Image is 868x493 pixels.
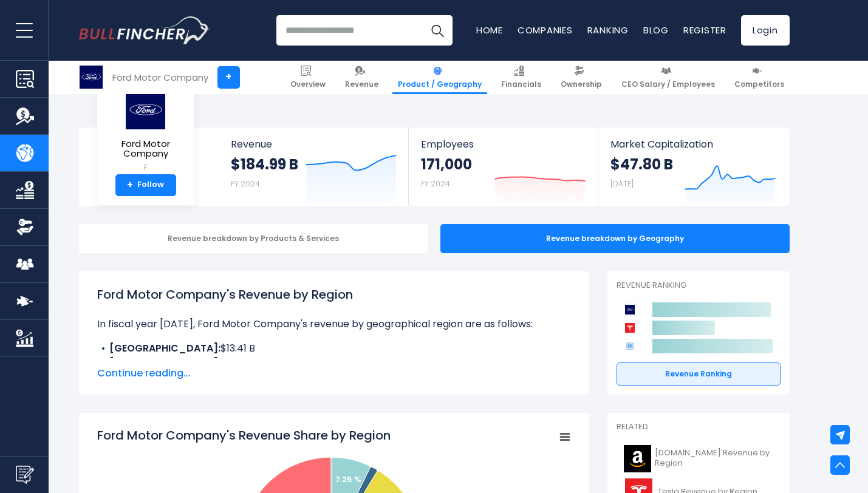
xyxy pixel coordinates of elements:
img: F logo [125,89,167,130]
p: Revenue Ranking [617,280,781,291]
b: [GEOGRAPHIC_DATA]: [109,341,220,355]
span: Competitors [734,80,784,89]
div: Ford Motor Company [112,70,208,84]
strong: + [127,180,133,191]
a: CEO Salary / Employees [616,61,720,94]
img: General Motors Company competitors logo [623,339,637,353]
p: Related [617,422,781,432]
a: Ranking [587,24,629,36]
a: Ford Motor Company F [106,89,185,174]
img: F logo [80,66,103,89]
span: Market Capitalization [610,138,776,150]
img: Ownership [16,218,34,236]
a: Blog [643,24,669,36]
a: Go to homepage [79,16,210,44]
li: $13.41 B [97,341,571,356]
span: Revenue [231,138,397,150]
span: Ford Motor Company [107,139,185,159]
strong: 171,000 [421,155,472,174]
a: Login [741,15,790,46]
a: Overview [285,61,331,94]
tspan: Ford Motor Company's Revenue Share by Region [97,427,391,444]
a: Financials [496,61,547,94]
a: [DOMAIN_NAME] Revenue by Region [617,442,781,475]
p: In fiscal year [DATE], Ford Motor Company's revenue by geographical region are as follows: [97,317,571,331]
span: Employees [421,138,586,150]
text: 7.25 % [335,474,361,485]
button: Search [422,15,453,46]
a: Register [683,24,726,36]
span: [DOMAIN_NAME] Revenue by Region [655,448,773,469]
a: Ownership [555,61,607,94]
small: F [107,162,185,173]
strong: $47.80 B [610,155,673,174]
img: AMZN logo [624,445,651,472]
img: Ford Motor Company competitors logo [623,302,637,317]
small: FY 2024 [231,178,260,189]
a: + [217,66,240,89]
a: Home [476,24,503,36]
img: Tesla competitors logo [623,321,637,335]
span: Financials [501,80,541,89]
b: [GEOGRAPHIC_DATA]: [109,356,220,370]
strong: $184.99 B [231,155,298,174]
span: Ownership [561,80,602,89]
a: Companies [518,24,573,36]
div: Revenue breakdown by Geography [440,224,790,253]
span: Continue reading... [97,366,571,381]
h1: Ford Motor Company's Revenue by Region [97,285,571,304]
a: Revenue Ranking [617,362,781,386]
div: Revenue breakdown by Products & Services [79,224,428,253]
small: [DATE] [610,178,634,189]
small: FY 2024 [421,178,450,189]
a: Employees 171,000 FY 2024 [409,127,598,206]
a: Product / Geography [392,61,487,94]
a: Competitors [729,61,790,94]
img: Bullfincher logo [79,16,210,44]
a: Market Capitalization $47.80 B [DATE] [598,127,788,206]
span: Overview [290,80,326,89]
a: Revenue [340,61,384,94]
span: CEO Salary / Employees [621,80,715,89]
a: Revenue $184.99 B FY 2024 [219,127,409,206]
span: Product / Geography [398,80,482,89]
a: +Follow [115,174,176,196]
span: Revenue [345,80,378,89]
li: $2.63 B [97,356,571,370]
